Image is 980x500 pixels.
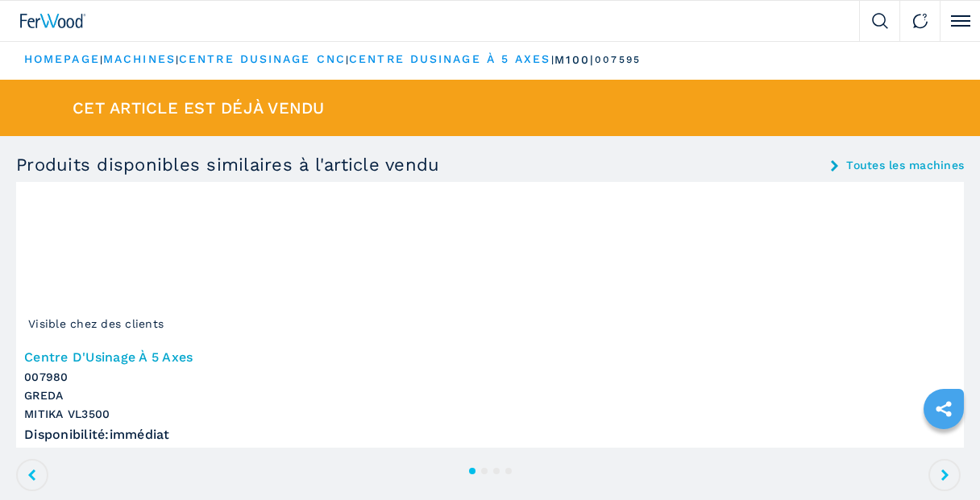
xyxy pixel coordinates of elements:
[554,52,596,68] p: m100 |
[16,182,965,449] a: Centre D'Usinage À 5 Axes GREDA MITIKA VL3500Visible chez des clientsCentre D'Usinage À 5 Axes007...
[24,314,168,333] span: Visible chez des clients
[346,54,349,65] span: |
[179,52,346,65] a: centre dusinage cnc
[103,52,176,65] a: machines
[100,54,103,65] span: |
[493,468,500,474] button: 3
[349,52,550,65] a: centre dusinage à 5 axes
[176,54,179,65] span: |
[20,14,86,28] img: Ferwood
[469,468,475,474] button: 1
[24,52,100,65] a: HOMEPAGE
[846,159,964,171] a: Toutes les machines
[872,13,888,29] img: Search
[912,13,928,29] img: Contact us
[73,100,325,116] span: Cet article est déjà vendu
[595,53,641,67] p: 007595
[16,156,439,174] h3: Produits disponibles similaires à l'article vendu
[505,468,512,474] button: 4
[24,351,957,364] h3: Centre D'Usinage À 5 Axes
[551,54,554,65] span: |
[940,1,980,41] button: Click to toggle menu
[481,468,488,474] button: 2
[924,389,964,429] a: sharethis
[24,428,957,441] div: Disponibilité : immédiat
[24,368,957,424] h3: 007980 GREDA MITIKA VL3500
